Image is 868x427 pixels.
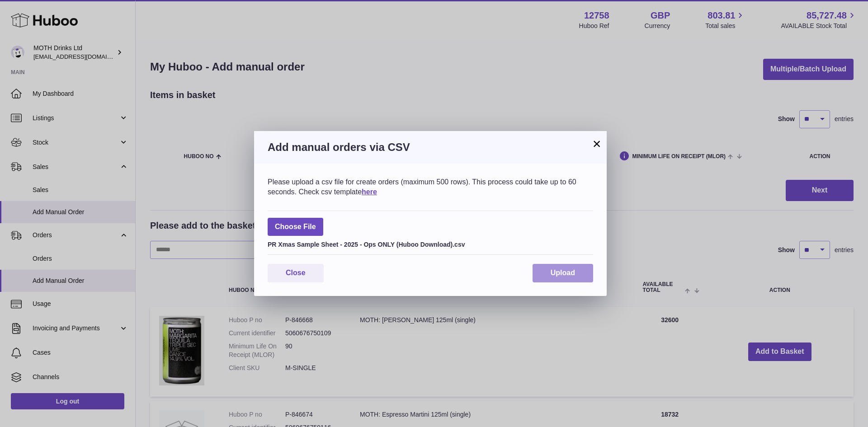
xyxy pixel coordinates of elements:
span: Upload [551,269,575,277]
div: PR Xmas Sample Sheet - 2025 - Ops ONLY (Huboo Download).csv [268,238,593,249]
button: Close [268,264,324,282]
button: × [591,138,602,149]
span: Choose File [268,218,323,236]
span: Close [286,269,306,277]
button: Upload [533,264,593,282]
div: Please upload a csv file for create orders (maximum 500 rows). This process could take up to 60 s... [268,177,593,197]
a: here [362,188,377,196]
h3: Add manual orders via CSV [268,140,593,155]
